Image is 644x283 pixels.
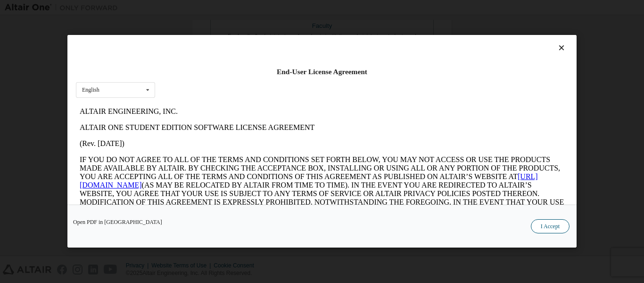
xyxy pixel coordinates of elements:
p: IF YOU DO NOT AGREE TO ALL OF THE TERMS AND CONDITIONS SET FORTH BELOW, YOU MAY NOT ACCESS OR USE... [4,52,488,120]
div: English [82,87,99,93]
button: I Accept [531,220,570,234]
a: Open PDF in [GEOGRAPHIC_DATA] [73,220,162,225]
p: ALTAIR ONE STUDENT EDITION SOFTWARE LICENSE AGREEMENT [4,20,488,28]
p: ALTAIR ENGINEERING, INC. [4,4,488,12]
div: End-User License Agreement [76,67,568,77]
a: [URL][DOMAIN_NAME] [4,69,462,86]
p: (Rev. [DATE]) [4,36,488,44]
